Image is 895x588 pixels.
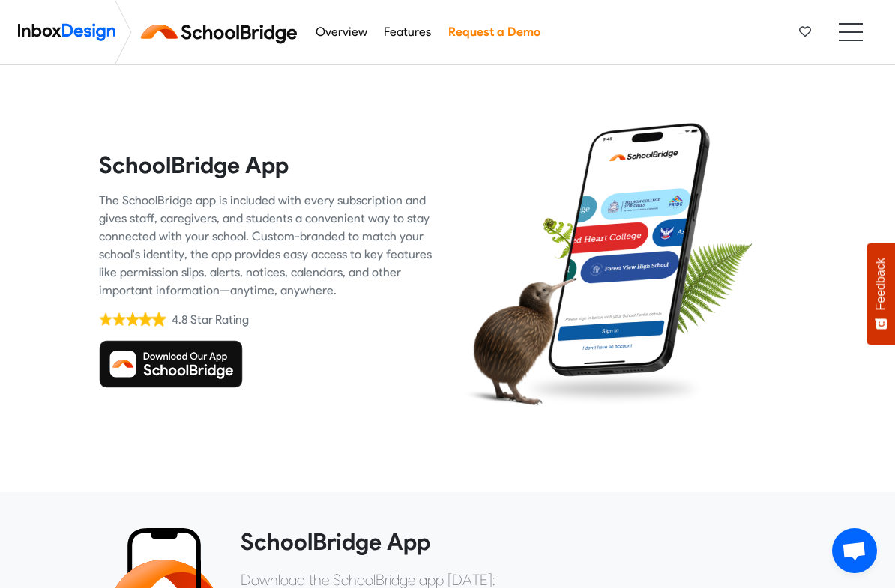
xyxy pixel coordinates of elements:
[832,528,877,573] div: Chat öffnen
[444,17,544,47] a: Request a Demo
[172,312,249,328] div: 4.8 Star Rating
[99,151,436,180] heading: SchoolBridge App
[99,340,243,388] img: Download SchoolBridge App
[459,265,577,415] img: kiwi_bird.png
[874,258,888,310] span: Feedback
[241,528,785,557] heading: SchoolBridge App
[311,17,371,47] a: Overview
[867,243,895,345] button: Feedback - Show survey
[380,17,436,47] a: Features
[519,369,706,409] img: shadow.png
[540,122,717,377] img: phone.png
[99,192,436,300] div: The SchoolBridge app is included with every subscription and gives staff, caregivers, and student...
[138,14,307,50] img: schoolbridge logo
